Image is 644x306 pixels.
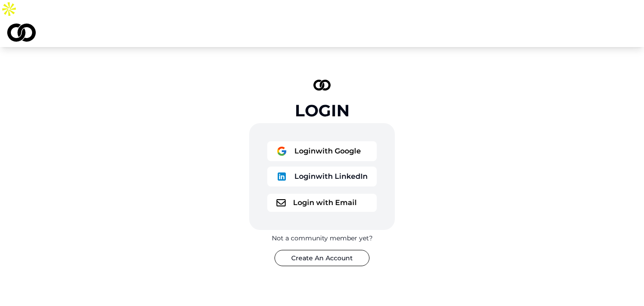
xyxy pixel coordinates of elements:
[267,194,377,212] button: logoLogin with Email
[267,141,377,161] button: logoLoginwith Google
[275,250,369,266] button: Create An Account
[276,171,287,182] img: logo
[295,101,350,120] div: Login
[7,24,36,42] img: logo
[267,167,377,186] button: logoLoginwith LinkedIn
[276,146,287,157] img: logo
[272,234,373,243] div: Not a community member yet?
[313,80,331,91] img: logo
[276,199,286,206] img: logo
